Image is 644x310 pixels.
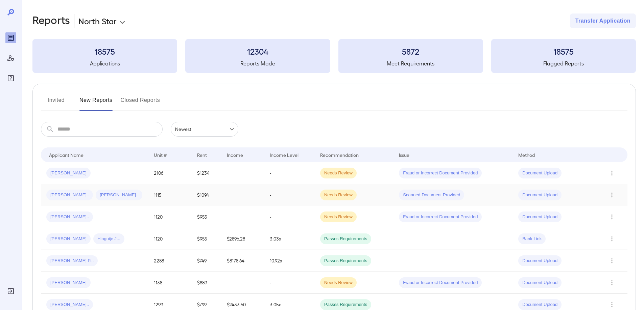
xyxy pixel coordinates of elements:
[606,212,617,222] button: Row Actions
[320,192,357,198] span: Needs Review
[338,59,483,67] h5: Meet Requirements
[320,170,357,176] span: Needs Review
[264,162,315,184] td: -
[46,302,93,308] span: [PERSON_NAME]..
[606,255,617,266] button: Row Actions
[518,302,562,308] span: Document Upload
[192,250,221,272] td: $749
[192,272,221,294] td: $889
[518,170,562,176] span: Document Upload
[606,277,617,288] button: Row Actions
[32,46,177,57] h3: 18575
[185,46,330,57] h3: 12304
[46,214,93,220] span: [PERSON_NAME]..
[399,151,410,159] div: Issue
[320,258,371,264] span: Passes Requirements
[570,13,636,28] button: Transfer Application
[518,280,562,286] span: Document Upload
[5,32,16,43] div: Reports
[320,280,357,286] span: Needs Review
[399,192,464,198] span: Scanned Document Provided
[264,206,315,228] td: -
[46,170,91,176] span: [PERSON_NAME]
[491,59,636,67] h5: Flagged Reports
[264,228,315,250] td: 3.03x
[185,59,330,67] h5: Reports Made
[270,151,299,159] div: Income Level
[154,151,167,159] div: Unit #
[192,184,221,206] td: $1094
[606,233,617,244] button: Row Actions
[606,299,617,310] button: Row Actions
[264,272,315,294] td: -
[518,192,562,198] span: Document Upload
[148,206,191,228] td: 1120
[79,95,113,111] button: New Reports
[518,151,535,159] div: Method
[46,192,93,198] span: [PERSON_NAME]..
[338,46,483,57] h3: 5872
[192,162,221,184] td: $1234
[227,151,243,159] div: Income
[121,95,160,111] button: Closed Reports
[320,236,371,242] span: Passes Requirements
[264,184,315,206] td: -
[32,13,70,28] h2: Reports
[148,228,191,250] td: 1120
[192,228,221,250] td: $955
[148,162,191,184] td: 2106
[148,272,191,294] td: 1138
[171,122,238,137] div: Newest
[518,236,546,242] span: Bank Link
[320,151,359,159] div: Recommendation
[46,258,98,264] span: [PERSON_NAME] P...
[518,258,562,264] span: Document Upload
[46,236,91,242] span: [PERSON_NAME]
[32,59,177,67] h5: Applications
[606,190,617,200] button: Row Actions
[78,16,117,26] p: North Star
[399,280,482,286] span: Fraud or Incorrect Document Provided
[491,46,636,57] h3: 18575
[148,184,191,206] td: 1115
[221,250,264,272] td: $8178.64
[46,280,91,286] span: [PERSON_NAME]
[93,236,124,242] span: Hinguije J...
[606,168,617,178] button: Row Actions
[518,214,562,220] span: Document Upload
[41,95,71,111] button: Invited
[5,73,16,84] div: FAQ
[399,214,482,220] span: Fraud or Incorrect Document Provided
[5,286,16,297] div: Log Out
[197,151,208,159] div: Rent
[264,250,315,272] td: 10.92x
[320,214,357,220] span: Needs Review
[399,170,482,176] span: Fraud or Incorrect Document Provided
[32,39,636,73] summary: 18575Applications12304Reports Made5872Meet Requirements18575Flagged Reports
[49,151,84,159] div: Applicant Name
[96,192,142,198] span: [PERSON_NAME]..
[320,302,371,308] span: Passes Requirements
[192,206,221,228] td: $955
[148,250,191,272] td: 2288
[5,53,16,63] div: Manage Users
[221,228,264,250] td: $2896.28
